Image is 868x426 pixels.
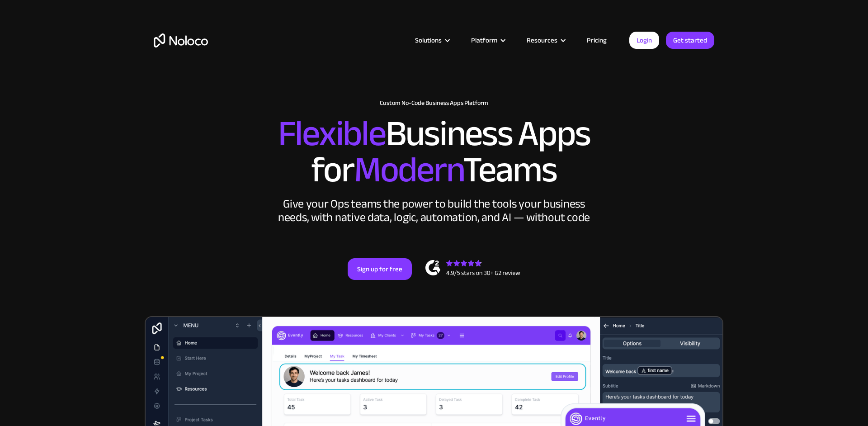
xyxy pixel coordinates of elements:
[276,197,592,224] div: Give your Ops teams the power to build the tools your business needs, with native data, logic, au...
[154,33,208,47] a: home
[348,258,412,280] a: Sign up for free
[460,34,515,46] div: Platform
[666,32,714,49] a: Get started
[629,32,659,49] a: Login
[471,34,497,46] div: Platform
[154,99,714,107] h1: Custom No-Code Business Apps Platform
[415,34,442,46] div: Solutions
[154,116,714,188] h2: Business Apps for Teams
[354,136,463,204] span: Modern
[527,34,557,46] div: Resources
[278,100,386,167] span: Flexible
[515,34,576,46] div: Resources
[576,34,618,46] a: Pricing
[404,34,460,46] div: Solutions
